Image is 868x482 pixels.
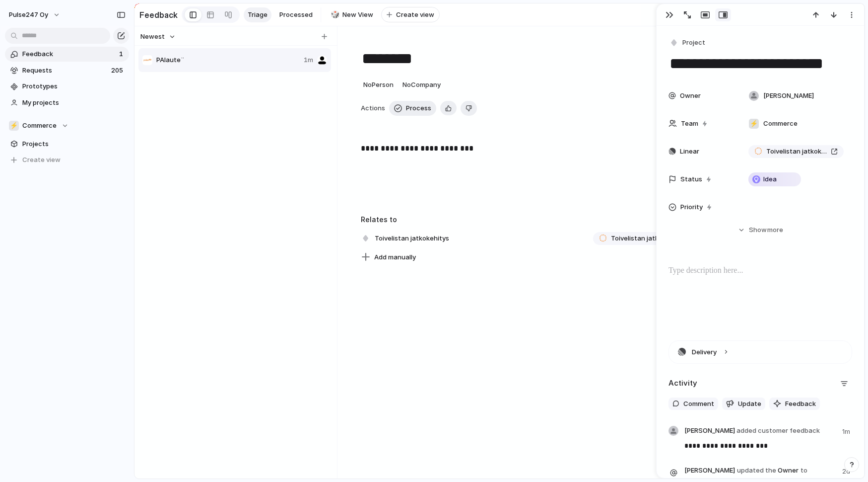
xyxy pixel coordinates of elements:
[801,466,807,476] span: to
[766,147,827,157] span: Toivelistan jatkokehitys
[681,119,698,129] span: Team
[680,91,701,101] span: Owner
[5,118,129,133] button: ⚡Commerce
[5,47,129,62] a: Feedback1
[22,155,61,165] span: Create view
[139,30,177,43] button: Newest
[669,341,852,363] button: Delivery
[9,121,19,131] div: ⚡
[4,7,66,23] button: Pulse247 Oy
[680,202,703,212] span: Priority
[684,466,735,476] span: [PERSON_NAME]
[374,252,416,262] span: Add manually
[763,119,798,129] span: Commerce
[668,36,708,50] button: Project
[361,77,396,93] button: NoPerson
[406,103,431,113] span: Process
[684,426,820,436] span: [PERSON_NAME]
[22,49,116,59] span: Feedback
[763,91,814,101] span: [PERSON_NAME]
[156,55,300,65] span: PAlaute¨
[396,10,434,20] span: Create view
[668,398,718,410] button: Comment
[325,7,377,22] a: 🎲New View
[381,7,440,23] button: Create view
[5,63,129,78] a: Requests205
[722,398,765,410] button: Update
[738,399,761,409] span: Update
[9,10,48,20] span: Pulse247 Oy
[400,77,443,93] button: NoCompany
[769,398,820,410] button: Feedback
[22,98,126,108] span: My projects
[611,234,685,243] span: Toivelistan jatkokehitys
[140,32,165,42] span: Newest
[749,119,759,129] div: ⚡
[22,121,57,131] span: Commerce
[842,427,852,437] span: 1m
[5,79,129,94] a: Prototypes
[763,174,777,184] span: Idea
[372,232,452,245] span: Toivelistan jatkokehitys
[331,9,337,20] div: 🎲
[461,101,477,116] button: Delete
[22,66,108,76] span: Requests
[748,145,844,158] a: Toivelistan jatkokehitys
[683,399,714,409] span: Comment
[402,80,441,88] span: No Company
[593,232,702,245] a: Toivelistan jatkokehitys
[111,66,125,76] span: 205
[279,10,313,20] span: Processed
[737,466,776,476] span: updated the
[736,426,820,434] span: added customer feedback
[668,221,852,239] button: Showmore
[342,10,373,20] span: New View
[22,139,126,149] span: Projects
[5,95,129,110] a: My projects
[22,81,126,91] span: Prototypes
[785,399,816,409] span: Feedback
[357,250,420,264] button: Add manually
[119,49,125,59] span: 1
[248,10,267,20] span: Triage
[363,80,394,88] span: No Person
[668,378,697,389] h2: Activity
[361,214,725,225] h3: Relates to
[5,137,129,152] a: Projects
[5,153,129,167] button: Create view
[767,225,783,235] span: more
[749,225,767,235] span: Show
[329,10,339,20] button: 🎲
[680,147,699,157] span: Linear
[304,55,313,65] span: 1m
[244,7,271,22] a: Triage
[682,38,705,48] span: Project
[139,9,178,21] h2: Feedback
[680,174,702,184] span: Status
[361,103,385,113] span: Actions
[842,465,852,477] span: 2d
[389,101,436,116] button: Process
[275,7,317,22] a: Processed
